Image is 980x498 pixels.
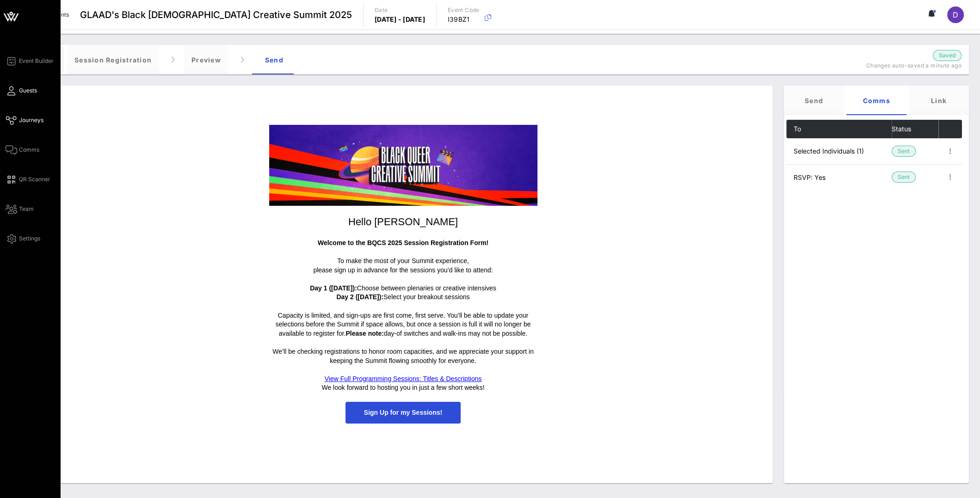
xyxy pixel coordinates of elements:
[786,164,892,190] td: RSVP: Yes
[318,239,488,246] strong: Welcome to the BQCS 2025 Session Registration Form!
[336,293,383,301] strong: Day 2 ([DATE]):
[19,86,37,95] span: Guests
[846,86,906,115] div: Comms
[6,233,40,244] a: Settings
[325,375,482,382] a: View Full Programming Sessions: Titles & Descriptions
[909,86,969,115] div: Link
[786,120,892,138] th: To
[898,172,910,182] span: Sent
[269,257,537,266] p: To make the most of your Summit experience,
[269,347,537,365] p: We’ll be checking registrations to honor room capacities, and we appreciate your support in keepi...
[19,234,40,243] span: Settings
[794,125,801,133] span: To
[375,6,425,15] p: Date
[846,61,962,70] p: Changes auto-saved a minute ago
[80,8,352,22] span: GLAAD's Black [DEMOGRAPHIC_DATA] Creative Summit 2025
[348,216,458,227] span: Hello [PERSON_NAME]
[345,330,383,337] strong: Please note:
[184,45,228,74] div: Preview
[448,6,480,15] p: Event Code
[19,175,50,184] span: QR Scanner
[253,45,295,74] div: Send
[67,45,159,74] div: Session Registration
[19,57,54,65] span: Event Builder
[947,6,964,23] div: D
[898,146,910,156] span: Sent
[269,311,537,338] p: Capacity is limited, and sign-ups are first come, first serve. You’ll be able to update your sele...
[784,86,844,115] div: Send
[448,15,480,24] p: I39BZ1
[310,284,357,292] strong: Day 1 ([DATE]):
[6,55,54,67] a: Event Builder
[269,266,537,275] p: please sign up in advance for the sessions you’d like to attend:
[6,144,39,155] a: Comms
[375,15,425,24] p: [DATE] - [DATE]
[6,203,34,215] a: Team
[19,205,34,213] span: Team
[953,10,958,19] span: D
[786,138,892,164] td: Selected Individuals (1)
[269,293,537,302] p: Select your breakout sessions
[892,120,938,138] th: Status
[6,85,37,96] a: Guests
[19,146,39,154] span: Comms
[345,402,461,424] a: Sign Up for my Sessions!
[269,383,537,393] p: We look forward to hosting you in just a few short weeks!
[269,284,537,293] p: Choose between plenaries or creative intensives
[892,125,911,133] span: Status
[6,174,50,185] a: QR Scanner
[19,116,43,124] span: Journeys
[939,51,955,60] span: Saved
[6,115,43,126] a: Journeys
[364,409,443,416] span: Sign Up for my Sessions!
